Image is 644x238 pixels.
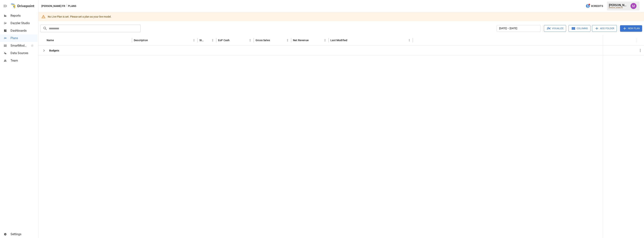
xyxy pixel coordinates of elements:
div: Description [134,39,148,42]
div: EoP Cash [218,39,230,42]
span: Dazzler Studio [10,21,37,25]
button: Sort [54,38,60,43]
span: Team [10,58,37,63]
button: Umer Muhammed [628,1,639,11]
div: Net Revenue [293,39,309,42]
div: Gross Sales [256,39,270,42]
b: Budgets [49,49,59,52]
span: Settings [10,232,37,237]
div: Status [199,39,204,42]
button: Last Modified column menu [407,38,412,43]
img: Umer Muhammed [631,3,637,9]
button: Sort [348,38,353,43]
div: Name [47,39,54,42]
button: Net Revenue column menu [322,38,328,43]
button: Sort [639,38,644,43]
div: No Live Plan is set. Please set a plan as your live model. [48,13,111,20]
button: [PERSON_NAME] FR [41,4,65,8]
div: [PERSON_NAME] FR [609,7,628,9]
button: Sort [270,38,276,43]
button: Status column menu [210,38,215,43]
button: Sort [230,38,235,43]
div: Last Modified [330,39,347,42]
button: New Plan [620,25,642,32]
div: / [66,4,67,8]
button: Gross Sales column menu [285,38,290,43]
button: 0Credits [584,3,604,10]
button: [DATE] – [DATE] [497,25,541,32]
span: ™ [27,43,29,48]
span: Reports [10,13,37,18]
button: Add Folder [592,25,617,32]
button: Sort [148,38,154,43]
span: Dashboards [10,28,37,33]
span: SmartModel [10,43,27,48]
span: 0 Credits [591,4,603,8]
button: Description column menu [191,38,197,43]
span: Plans [10,36,37,40]
button: EoP Cash column menu [247,38,253,43]
button: Columns [569,25,590,32]
button: Sort [309,38,314,43]
div: [PERSON_NAME] [609,3,628,7]
button: Sort [205,38,210,43]
button: Visualize [544,25,566,32]
span: Data Sources [10,51,37,55]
